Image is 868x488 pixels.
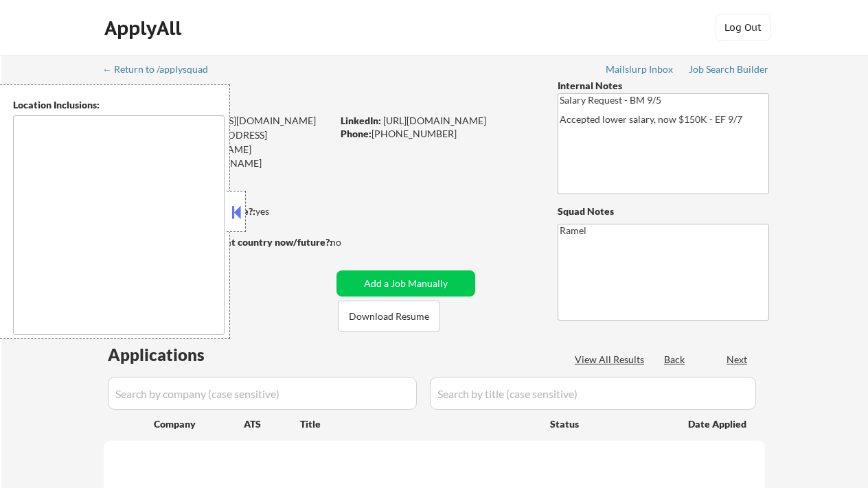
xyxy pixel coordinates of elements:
[606,64,674,78] a: Mailslurp Inbox
[336,270,475,297] button: Add a Job Manually
[430,377,756,410] input: Search by title (case sensitive)
[664,353,686,367] div: Back
[300,417,537,431] div: Title
[102,65,221,74] div: ← Return to /applysquad
[716,14,770,41] button: Log Out
[154,417,244,431] div: Company
[550,411,668,436] div: Status
[108,347,244,363] div: Applications
[102,64,221,78] a: ← Return to /applysquad
[13,98,225,112] div: Location Inclusions:
[558,79,769,93] div: Internal Notes
[341,127,535,141] div: [PHONE_NUMBER]
[330,235,369,249] div: no
[606,65,674,74] div: Mailslurp Inbox
[341,128,372,139] strong: Phone:
[689,65,769,74] div: Job Search Builder
[383,115,486,126] a: [URL][DOMAIN_NAME]
[727,353,749,367] div: Next
[688,417,749,431] div: Date Applied
[341,115,381,126] strong: LinkedIn:
[104,16,185,40] div: ApplyAll
[338,301,439,332] button: Download Resume
[575,353,648,367] div: View All Results
[244,417,300,431] div: ATS
[558,205,769,218] div: Squad Notes
[108,377,417,410] input: Search by company (case sensitive)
